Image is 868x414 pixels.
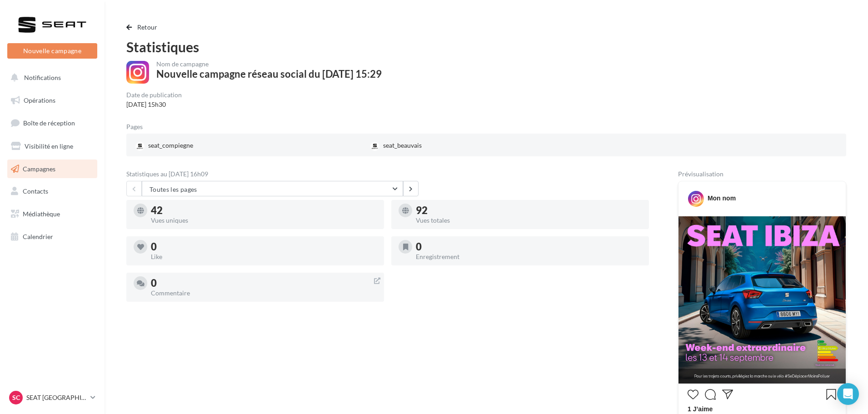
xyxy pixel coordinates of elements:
[826,389,837,400] svg: Enregistrer
[23,187,48,195] span: Contacts
[151,278,377,288] div: 0
[126,100,182,109] div: [DATE] 15h30
[142,181,403,196] button: Toutes les pages
[5,113,99,133] a: Boîte de réception
[126,22,161,33] button: Retour
[722,389,733,400] svg: Partager la publication
[156,61,382,67] div: Nom de campagne
[688,389,698,400] svg: J’aime
[5,160,99,179] a: Campagnes
[416,217,642,224] div: Vues totales
[156,69,382,79] div: Nouvelle campagne réseau social du [DATE] 15:29
[5,205,99,224] a: Médiathèque
[134,139,369,153] a: seat_compiegne
[23,119,75,127] span: Boîte de réception
[416,254,642,260] div: Enregistrement
[416,205,642,215] div: 92
[678,171,846,177] div: Prévisualisation
[151,254,377,260] div: Like
[126,171,649,177] div: Statistiques au [DATE] 16h09
[23,233,53,240] span: Calendrier
[151,217,377,224] div: Vues uniques
[5,68,95,87] button: Notifications
[705,389,716,400] svg: Commenter
[369,139,604,153] a: seat_beauvais
[137,23,158,31] span: Retour
[24,74,61,81] span: Notifications
[7,43,97,59] button: Nouvelle campagne
[7,389,97,406] a: SC SEAT [GEOGRAPHIC_DATA]
[126,92,182,98] div: Date de publication
[416,242,642,252] div: 0
[12,393,20,402] span: SC
[5,91,99,110] a: Opérations
[369,139,424,153] div: seat_beauvais
[26,393,87,402] p: SEAT [GEOGRAPHIC_DATA]
[150,186,197,193] span: Toutes les pages
[837,383,859,405] div: Open Intercom Messenger
[24,96,55,104] span: Opérations
[151,290,377,296] div: Commentaire
[5,137,99,156] a: Visibilité en ligne
[23,210,60,218] span: Médiathèque
[25,142,73,150] span: Visibilité en ligne
[134,139,195,153] div: seat_compiegne
[23,165,55,172] span: Campagnes
[126,124,150,130] div: Pages
[5,182,99,201] a: Contacts
[708,194,736,203] div: Mon nom
[151,242,377,252] div: 0
[151,205,377,215] div: 42
[5,227,99,246] a: Calendrier
[126,40,846,54] div: Statistiques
